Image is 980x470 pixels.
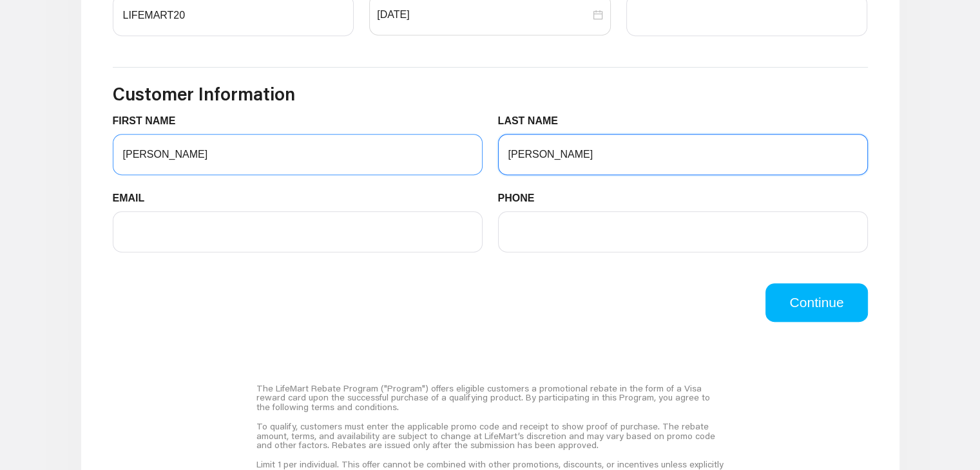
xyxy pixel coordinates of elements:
[113,191,155,206] label: EMAIL
[498,191,544,206] label: PHONE
[113,83,868,105] h3: Customer Information
[765,283,867,322] button: Continue
[498,113,568,129] label: LAST NAME
[113,134,483,175] input: FIRST NAME
[113,211,483,252] input: EMAIL
[113,113,186,129] label: FIRST NAME
[256,417,724,455] div: To qualify, customers must enter the applicable promo code and receipt to show proof of purchase....
[377,7,590,23] input: DATE OF SALE
[498,134,868,175] input: LAST NAME
[256,379,724,417] div: The LifeMart Rebate Program ("Program") offers eligible customers a promotional rebate in the for...
[498,211,868,252] input: PHONE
